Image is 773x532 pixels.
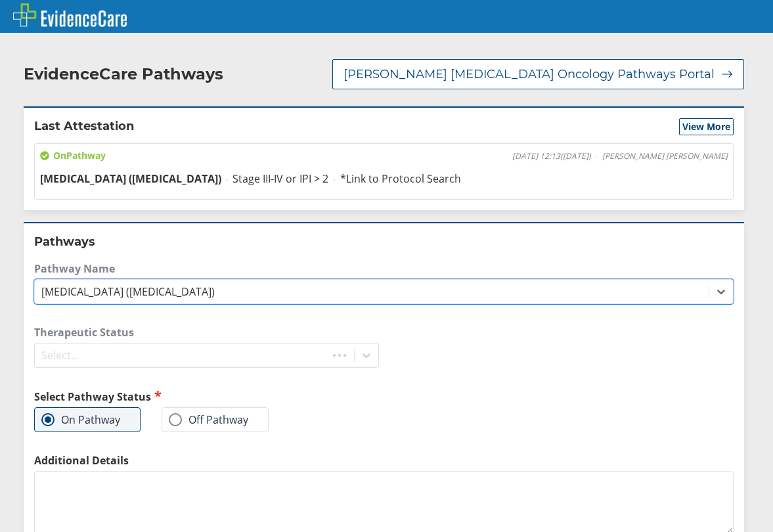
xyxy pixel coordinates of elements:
span: [PERSON_NAME] [MEDICAL_DATA] Oncology Pathways Portal [343,66,715,82]
span: [MEDICAL_DATA] ([MEDICAL_DATA]) [40,171,221,186]
img: EvidenceCare [13,3,127,27]
label: Additional Details [34,453,734,468]
span: [PERSON_NAME] [PERSON_NAME] [602,151,728,162]
label: Pathway Name [34,261,734,276]
label: Off Pathway [169,413,248,426]
h2: Last Attestation [34,118,134,135]
label: Therapeutic Status [34,325,379,340]
h2: Pathways [34,234,734,250]
span: On Pathway [40,149,106,162]
span: Stage III-IV or IPI > 2 [232,171,328,186]
span: *Link to Protocol Search [340,171,461,186]
h2: Select Pathway Status [34,389,379,404]
button: View More [679,118,734,135]
span: View More [682,120,730,133]
h2: EvidenceCare Pathways [24,64,223,84]
span: [DATE] 12:13 ( [DATE] ) [512,151,591,162]
label: On Pathway [41,413,120,426]
button: [PERSON_NAME] [MEDICAL_DATA] Oncology Pathways Portal [332,59,744,89]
